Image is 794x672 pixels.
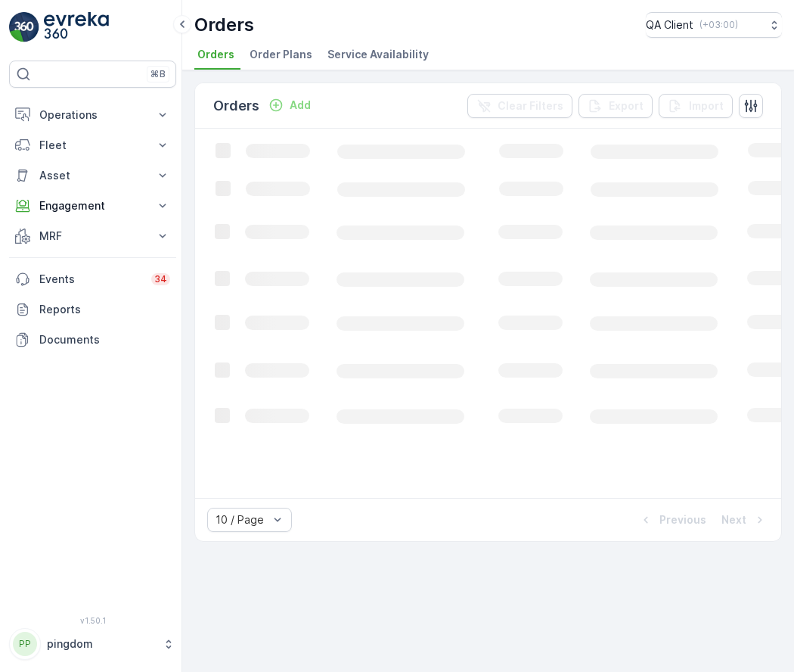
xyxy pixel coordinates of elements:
[9,130,176,160] button: Fleet
[44,12,109,42] img: logo_light-DOdMpM7g.png
[194,13,254,37] p: Orders
[39,138,146,153] p: Fleet
[9,628,176,660] button: PPpingdom
[213,95,259,117] p: Orders
[498,98,563,114] p: Clear Filters
[578,94,653,118] button: Export
[197,47,234,62] span: Orders
[467,94,572,118] button: Clear Filters
[9,191,176,221] button: Engagement
[290,98,311,113] p: Add
[150,68,166,80] p: ⌘B
[39,272,142,287] p: Events
[9,294,176,325] a: Reports
[637,511,708,529] button: Previous
[9,264,176,294] a: Events34
[9,616,176,625] span: v 1.50.1
[9,12,39,42] img: logo
[39,332,170,347] p: Documents
[47,636,155,652] p: pingdom
[327,47,429,62] span: Service Availability
[721,512,746,527] p: Next
[699,19,738,31] p: ( +03:00 )
[250,47,312,62] span: Order Plans
[9,325,176,355] a: Documents
[39,302,170,317] p: Reports
[39,229,146,244] p: MRF
[646,12,782,38] button: QA Client(+03:00)
[689,98,724,114] p: Import
[154,273,167,285] p: 34
[13,632,37,656] div: PP
[659,94,733,118] button: Import
[39,198,146,213] p: Engagement
[646,17,693,33] p: QA Client
[720,511,769,529] button: Next
[659,512,706,527] p: Previous
[9,100,176,130] button: Operations
[9,160,176,191] button: Asset
[9,221,176,251] button: MRF
[262,96,317,114] button: Add
[39,168,146,183] p: Asset
[609,98,644,114] p: Export
[39,107,146,123] p: Operations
